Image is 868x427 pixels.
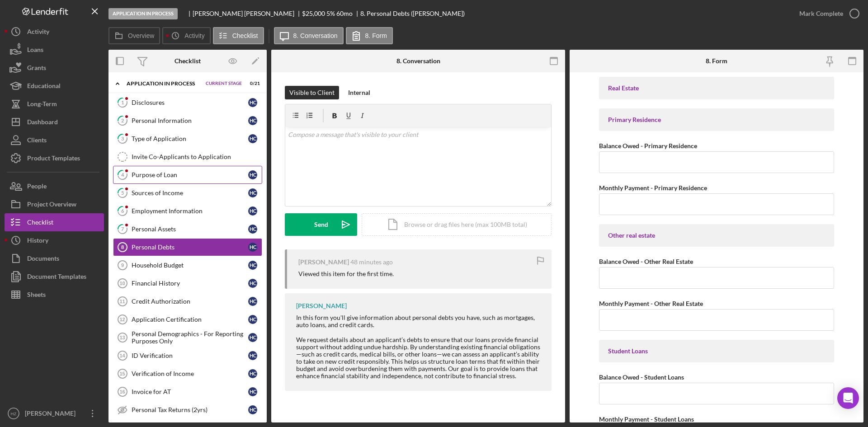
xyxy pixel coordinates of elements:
div: Invoice for AT [132,388,248,395]
div: Internal [348,86,370,99]
a: Personal Tax Returns (2yrs)HC [113,401,262,419]
div: Long-Term [27,95,57,115]
div: H C [248,405,257,414]
tspan: 4 [121,172,124,178]
tspan: 8 [121,244,124,250]
label: Balance Owed - Student Loans [599,373,684,381]
div: Type of Application [132,135,248,142]
div: Checklist [27,213,53,234]
a: Loans [5,41,104,59]
button: Grants [5,59,104,77]
div: H C [248,369,257,378]
label: Balance Owed - Primary Residence [599,142,697,150]
button: Activity [5,23,104,41]
div: H C [248,116,257,125]
div: Grants [27,59,46,79]
tspan: 3 [121,136,124,141]
div: In this form you'll give information about personal debts you have, such as mortgages, auto loans... [296,314,542,328]
div: Dashboard [27,113,58,133]
tspan: 10 [119,281,125,286]
div: H C [248,261,257,270]
text: HZ [11,411,17,416]
div: Other real estate [608,232,825,239]
a: 6Employment InformationHC [113,202,262,220]
div: Personal Assets [132,225,248,233]
div: H C [248,387,257,396]
label: Monthly Payment - Primary Residence [599,184,707,192]
a: Project Overview [5,195,104,213]
div: 60 mo [336,10,353,17]
div: 8. Form [706,57,727,65]
div: 5 % [326,10,335,17]
div: Application In Process [127,81,201,86]
button: Long-Term [5,95,104,113]
div: Real Estate [608,84,825,92]
button: Mark Complete [790,5,863,23]
tspan: 2 [121,117,124,123]
div: Documents [27,249,59,270]
div: H C [248,98,257,107]
label: Monthly Payment - Other Real Estate [599,300,703,307]
div: H C [248,333,257,342]
div: [PERSON_NAME] [296,302,347,310]
span: Current Stage [206,81,242,86]
a: 2Personal InformationHC [113,112,262,130]
label: Monthly Payment - Student Loans [599,415,694,423]
div: Invite Co-Applicants to Application [132,153,262,160]
div: 8. Conversation [396,57,440,65]
label: Balance Owed - Other Real Estate [599,258,693,265]
label: Activity [184,32,204,39]
a: 13Personal Demographics - For Reporting Purposes OnlyHC [113,328,262,347]
div: Loans [27,41,43,61]
button: Clients [5,131,104,149]
tspan: 14 [119,353,125,358]
div: 8. Personal Debts ([PERSON_NAME]) [360,10,465,17]
a: 16Invoice for ATHC [113,383,262,401]
div: Personal Demographics - For Reporting Purposes Only [132,330,248,345]
button: Dashboard [5,113,104,131]
tspan: 12 [119,317,125,322]
a: 3Type of ApplicationHC [113,130,262,148]
div: Mark Complete [799,5,843,23]
button: 8. Form [346,27,393,44]
button: HZ[PERSON_NAME] [5,404,104,422]
div: Open Intercom Messenger [837,387,859,409]
div: H C [248,297,257,306]
label: Checklist [232,32,258,39]
time: 2025-09-30 13:51 [350,258,393,266]
a: 1DisclosuresHC [113,94,262,112]
div: H C [248,225,257,234]
tspan: 16 [119,389,125,394]
a: Invite Co-Applicants to Application [113,148,262,166]
div: Visible to Client [289,86,335,99]
button: Document Templates [5,267,104,286]
div: H C [248,243,257,252]
tspan: 5 [121,190,124,196]
div: [PERSON_NAME] [PERSON_NAME] [193,10,302,17]
button: Checklist [5,213,104,231]
label: 8. Form [365,32,387,39]
div: Student Loans [608,347,825,355]
div: H C [248,279,257,288]
span: $25,000 [302,9,325,17]
a: History [5,231,104,249]
button: Overview [108,27,160,44]
button: 8. Conversation [274,27,344,44]
div: History [27,231,48,252]
div: Household Budget [132,262,248,269]
div: Clients [27,131,47,151]
button: Send [285,213,357,236]
label: Overview [128,32,154,39]
a: 7Personal AssetsHC [113,220,262,238]
a: Product Templates [5,149,104,167]
div: Sources of Income [132,189,248,197]
button: Sheets [5,286,104,304]
tspan: 9 [121,263,124,268]
tspan: 15 [119,371,125,376]
button: Visible to Client [285,86,339,99]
